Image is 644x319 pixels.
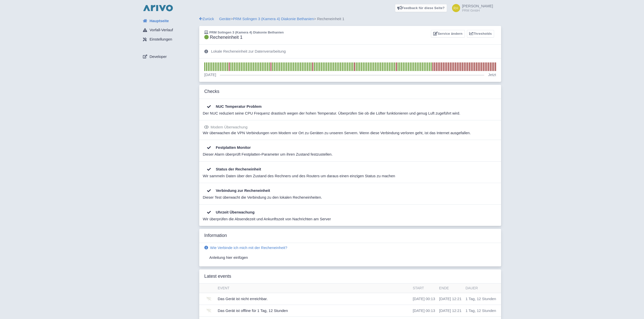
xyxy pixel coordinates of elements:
[204,188,270,193] a: Verbindung zur Recheneinheit
[216,305,411,317] td: Das Gerät ist offline für 1 Tag, 12 Stunden
[211,49,286,54] p: Lokale Recheneinheit zur Datenverarbeitung
[439,297,462,301] span: [DATE] 12:21
[139,52,199,61] a: Developer
[395,4,447,12] a: Feedback für diese Seite?
[413,297,435,301] span: [DATE] 00:13
[467,30,494,38] a: Thresholds
[437,283,464,293] th: Ende
[488,72,496,78] p: Jetzt
[464,293,501,305] td: 1 Tag, 12 Stunden
[139,35,199,44] a: Einstellungen
[149,18,169,24] span: Hauptseite
[204,125,248,129] a: Modem Überwachung
[203,111,495,116] div: Der NUC reduziert seine CPU Frequenz drastisch wegen der hohen Temperatur. Überprüfen Sie ob die ...
[203,173,495,179] div: Wir sammeln Daten über den Zustand des Rechners und des Routers um daraus einen einzigen Status z...
[216,283,411,293] th: Event
[219,17,231,21] a: Geräte
[204,233,227,238] h3: Information
[411,283,437,293] th: Start
[449,4,493,12] a: [PERSON_NAME] PRM GmbH
[203,216,495,222] div: Wir überprüfen die Absendezeit und Ankunftszeit von Nachrichten am Server
[216,293,411,305] td: Das Gerät ist nicht erreichbar.
[216,145,251,150] b: Festplatten Monitor
[204,104,262,109] a: NUC Temperatur Problem
[204,167,261,171] a: Status der Recheneinheit
[203,130,495,136] div: Wir überwachen die VPN Verbindungen vom Modem vor Ort zu Geräten zu unseren Servern. Wenn diese V...
[431,30,465,38] a: Service ändern
[216,104,262,109] b: NUC Temperatur Problem
[462,4,493,8] span: [PERSON_NAME]
[209,30,284,34] span: PRM Solingen 3 (Kamera 4) Diakonie Bethanien
[462,9,493,12] small: PRM GmbH
[204,35,284,40] h3: Recheneinheit 1
[233,17,314,21] a: PRM Solingen 3 (Kamera 4) Diakonie Bethanien
[216,210,255,214] b: Uhrzeit Überwachung
[204,210,255,214] a: Uhrzeit Überwachung
[149,54,167,60] span: Developer
[439,308,462,313] span: [DATE] 12:21
[216,167,261,171] b: Status der Recheneinheit
[139,16,199,26] a: Hauptseite
[203,152,495,157] div: Dieser Alarm überprüft Festplatten-Parameter um ihren Zustand festzustellen.
[139,25,199,35] a: Vorfall-Verlauf
[204,145,251,150] a: Festplatten Monitor
[216,188,270,193] b: Verbindung zur Recheneinheit
[199,17,214,21] a: Zurück
[149,27,173,33] span: Vorfall-Verlauf
[204,245,287,250] a: Wie Verbinde ich mich mit der Recheneinheit?
[149,37,172,42] span: Einstellungen
[413,308,435,313] span: [DATE] 00:13
[199,16,501,22] div: > > Recheneinheit 1
[204,274,231,279] h3: Latest events
[464,305,501,317] td: 1 Tag, 12 Stunden
[464,283,501,293] th: Dauer
[142,4,174,12] img: logo
[209,255,491,261] p: Anleitung hier einfügen
[203,195,495,200] div: Dieser Test überwacht die Verbindung zu den lokalen Recheneinheiten.
[204,72,216,78] p: [DATE]
[204,89,219,94] h3: Checks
